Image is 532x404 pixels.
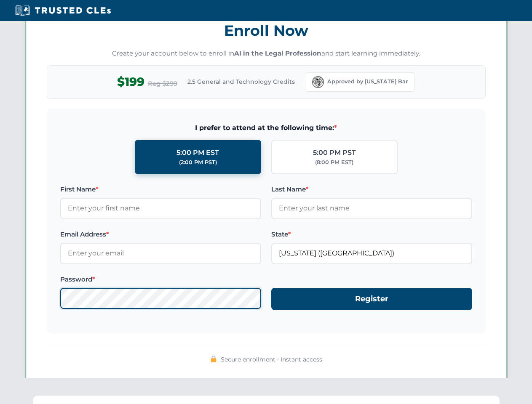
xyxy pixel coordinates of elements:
[60,184,261,194] label: First Name
[210,356,217,362] img: 🔒
[271,184,472,194] label: Last Name
[13,4,113,17] img: Trusted CLEs
[187,77,295,86] span: 2.5 General and Technology Credits
[271,198,472,219] input: Enter your last name
[221,355,322,364] span: Secure enrollment • Instant access
[60,243,261,264] input: Enter your email
[148,79,177,89] span: Reg $299
[176,147,219,158] div: 5:00 PM EST
[47,17,486,44] h3: Enroll Now
[179,158,217,167] div: (2:00 PM PST)
[312,76,324,88] img: Florida Bar
[60,274,261,284] label: Password
[327,77,408,86] span: Approved by [US_STATE] Bar
[271,229,472,239] label: State
[313,147,356,158] div: 5:00 PM PST
[47,49,486,58] p: Create your account below to enroll in and start learning immediately.
[60,198,261,219] input: Enter your first name
[315,158,353,167] div: (8:00 PM EST)
[271,243,472,264] input: Florida (FL)
[117,72,144,91] span: $199
[60,122,472,133] span: I prefer to attend at the following time:
[271,288,472,310] button: Register
[60,229,261,239] label: Email Address
[234,49,321,57] strong: AI in the Legal Profession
